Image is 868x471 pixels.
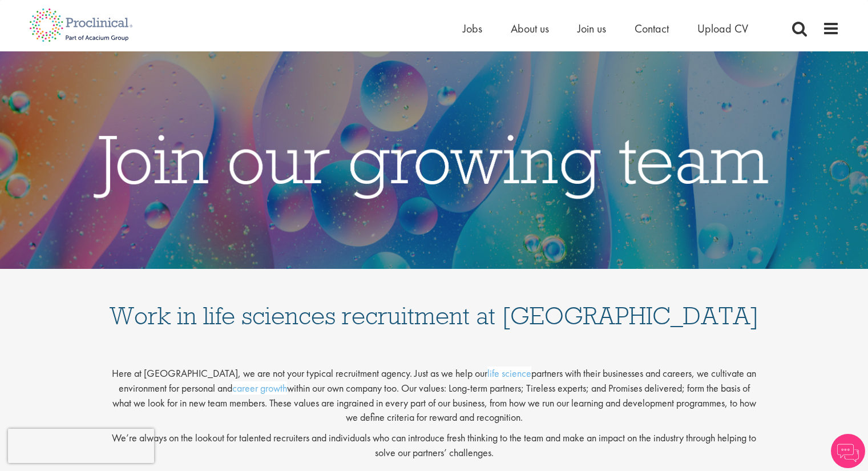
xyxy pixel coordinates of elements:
a: life science [487,367,531,380]
h1: Work in life sciences recruitment at [GEOGRAPHIC_DATA] [109,280,760,328]
img: Chatbot [831,434,865,468]
iframe: reCAPTCHA [8,429,154,463]
p: Here at [GEOGRAPHIC_DATA], we are not your typical recruitment agency. Just as we help our partne... [109,357,760,425]
p: We’re always on the lookout for talented recruiters and individuals who can introduce fresh think... [109,430,760,460]
a: Jobs [463,21,482,36]
a: Upload CV [697,21,748,36]
a: About us [511,21,549,36]
a: Join us [578,21,606,36]
a: career growth [232,381,287,394]
a: Contact [635,21,669,36]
